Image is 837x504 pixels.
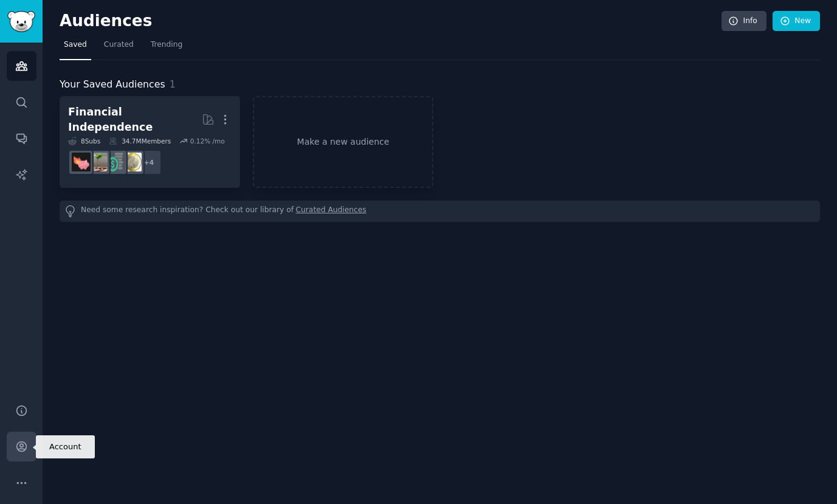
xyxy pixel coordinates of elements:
[68,137,100,145] div: 8 Sub s
[64,40,87,50] span: Saved
[100,35,138,60] a: Curated
[7,11,35,32] img: GummySearch logo
[253,96,433,188] a: Make a new audience
[72,153,91,171] img: fatFIRE
[170,78,176,90] span: 1
[296,205,367,218] a: Curated Audiences
[136,150,162,175] div: + 4
[722,11,766,32] a: Info
[60,35,91,60] a: Saved
[60,77,165,92] span: Your Saved Audiences
[68,105,202,134] div: Financial Independence
[60,201,820,222] div: Need some research inspiration? Check out our library of
[123,153,142,171] img: UKPersonalFinance
[146,35,187,60] a: Trending
[773,11,820,32] a: New
[60,96,240,188] a: Financial Independence8Subs34.7MMembers0.12% /mo+4UKPersonalFinanceFinancialPlanningFirefatFIRE
[106,153,125,171] img: FinancialPlanning
[151,40,182,50] span: Trending
[89,153,108,171] img: Fire
[60,12,722,31] h2: Audiences
[190,137,225,145] div: 0.12 % /mo
[109,137,171,145] div: 34.7M Members
[104,40,134,50] span: Curated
